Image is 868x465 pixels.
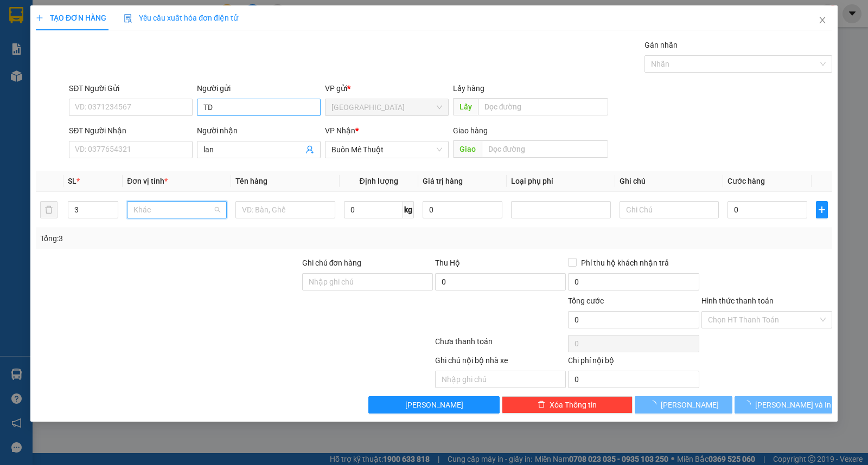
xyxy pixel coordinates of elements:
span: Thu Hộ [435,259,460,267]
button: plus [816,201,828,218]
input: Dọc đường [478,98,609,115]
button: delete [40,201,58,218]
span: user-add [305,145,314,154]
span: Tên hàng [235,177,267,185]
div: Người nhận [197,125,321,137]
input: VD: Bàn, Ghế [235,201,335,218]
button: [PERSON_NAME] [368,396,499,414]
span: Sài Gòn [331,99,442,115]
div: Ghi chú nội bộ nhà xe [435,354,566,371]
span: [PERSON_NAME] và In [755,399,831,411]
th: Ghi chú [615,171,724,192]
div: Chi phí nội bộ [568,354,699,371]
div: SĐT Người Nhận [69,125,193,137]
span: delete [538,401,545,409]
span: plus [36,14,43,22]
div: Người gửi [197,82,321,94]
span: Giao hàng [453,126,488,135]
input: Ghi chú đơn hàng [302,273,433,290]
span: loading [649,401,661,408]
span: [PERSON_NAME] [661,399,719,411]
button: [PERSON_NAME] [635,396,732,414]
span: Đơn vị tính [127,177,168,185]
label: Hình thức thanh toán [701,296,774,305]
input: Dọc đường [482,140,609,158]
input: 0 [423,201,502,218]
span: [PERSON_NAME] [405,399,463,411]
div: SĐT Người Gửi [69,82,193,94]
input: Ghi Chú [620,201,719,218]
span: Yêu cầu xuất hóa đơn điện tử [124,14,238,22]
span: Định lượng [360,177,398,185]
button: deleteXóa Thông tin [502,396,633,414]
label: Gán nhãn [644,41,678,49]
span: Lấy [453,98,478,115]
span: Xóa Thông tin [550,399,597,411]
button: [PERSON_NAME] và In [735,396,832,414]
input: Nhập ghi chú [435,371,566,388]
span: Buôn Mê Thuột [331,141,442,158]
span: VP Nhận [325,126,355,135]
span: plus [816,205,827,214]
span: Phí thu hộ khách nhận trả [577,257,673,269]
div: VP gửi [325,82,449,94]
div: Chưa thanh toán [434,335,567,354]
th: Loại phụ phí [507,171,615,192]
span: Lấy hàng [453,84,484,93]
span: Giao [453,140,482,158]
span: Tổng cước [568,296,604,305]
div: Tổng: 3 [40,232,336,244]
span: kg [403,201,414,218]
span: loading [743,401,755,408]
span: TẠO ĐƠN HÀNG [36,14,106,22]
span: SL [68,177,76,185]
label: Ghi chú đơn hàng [302,259,362,267]
span: Khác [133,202,220,218]
span: close [818,16,827,24]
img: icon [124,14,132,23]
span: Cước hàng [727,177,765,185]
button: Close [807,5,838,36]
span: Giá trị hàng [423,177,463,185]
